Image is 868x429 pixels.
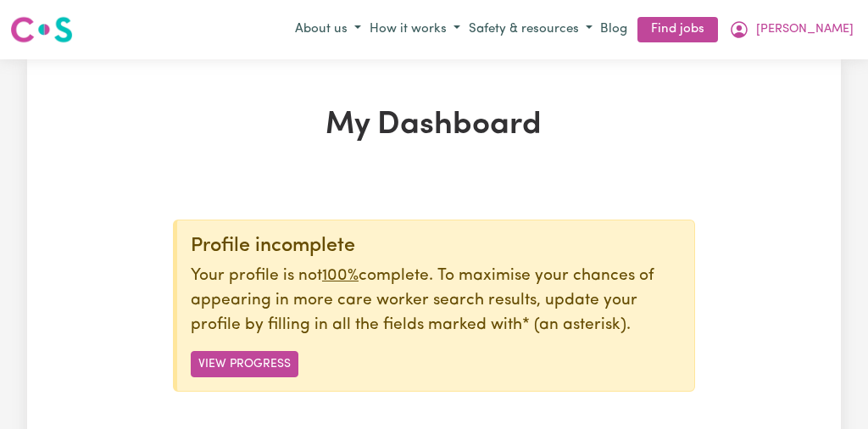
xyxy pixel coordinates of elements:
[173,107,695,145] h1: My Dashboard
[522,317,626,333] span: an asterisk
[10,14,73,45] img: Careseekers logo
[291,16,365,44] button: About us
[465,16,597,44] button: Safety & resources
[637,17,718,43] a: Find jobs
[10,10,73,49] a: Careseekers logo
[191,351,298,377] button: View Progress
[725,15,858,44] button: My Account
[191,234,681,258] div: Profile incomplete
[365,16,465,44] button: How it works
[191,265,681,337] p: Your profile is not complete. To maximise your chances of appearing in more care worker search re...
[322,268,359,284] u: 100%
[756,20,854,39] span: [PERSON_NAME]
[597,17,631,43] a: Blog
